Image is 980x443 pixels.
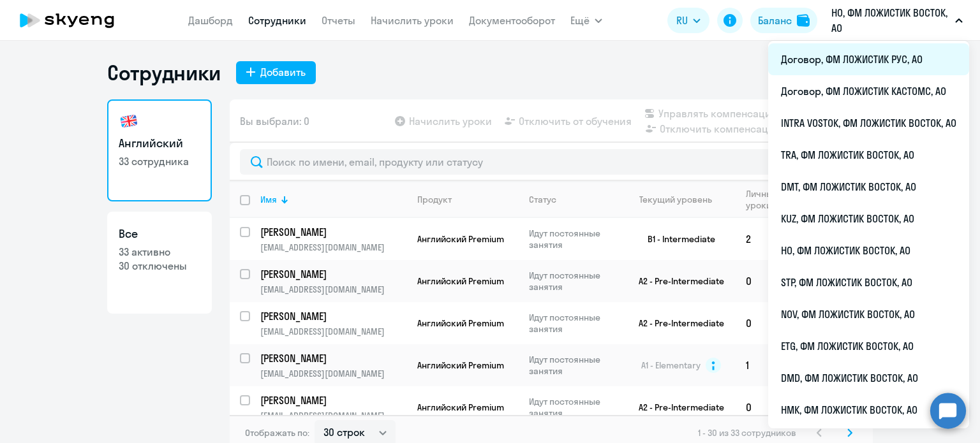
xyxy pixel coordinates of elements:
a: Все33 активно30 отключены [107,212,212,314]
input: Поиск по имени, email, продукту или статусу [240,149,863,175]
span: Ещё [570,13,590,28]
p: [PERSON_NAME] [260,267,405,281]
p: [PERSON_NAME] [260,309,405,323]
span: Отображать по: [245,427,309,439]
td: 0 [736,260,791,302]
img: balance [797,14,810,27]
td: 0 [736,302,791,344]
button: HO, ФМ ЛОЖИСТИК ВОСТОК, АО [825,5,969,36]
span: Английский Premium [417,317,504,329]
p: [EMAIL_ADDRESS][DOMAIN_NAME] [260,368,406,379]
span: Английский Premium [417,359,504,371]
div: Личные уроки [746,188,790,211]
a: [PERSON_NAME] [260,225,406,239]
a: [PERSON_NAME] [260,351,406,365]
div: Добавить [260,64,306,80]
td: A2 - Pre-Intermediate [617,302,736,344]
p: [EMAIL_ADDRESS][DOMAIN_NAME] [260,410,406,421]
p: [PERSON_NAME] [260,393,405,407]
a: [PERSON_NAME] [260,393,406,407]
div: Баланс [758,13,792,28]
p: 33 сотрудника [119,154,200,168]
a: Отчеты [322,14,355,27]
div: Текущий уровень [639,194,712,205]
span: Английский Premium [417,402,504,413]
td: B1 - Intermediate [617,218,736,260]
div: Имя [260,194,406,205]
button: Балансbalance [750,8,817,33]
span: 1 - 30 из 33 сотрудников [698,427,796,439]
a: Дашборд [188,14,233,27]
p: [PERSON_NAME] [260,351,405,365]
p: Идут постоянные занятия [529,354,616,377]
h3: Все [119,226,200,242]
p: 30 отключены [119,259,200,273]
a: Начислить уроки [371,14,454,27]
p: Идут постоянные занятия [529,312,616,335]
button: Добавить [236,61,316,84]
td: 0 [736,386,791,428]
span: Английский Premium [417,233,504,245]
p: Идут постоянные занятия [529,396,616,419]
div: Продукт [417,194,452,205]
p: Идут постоянные занятия [529,228,616,251]
td: 1 [736,344,791,386]
p: [EMAIL_ADDRESS][DOMAIN_NAME] [260,242,406,253]
a: [PERSON_NAME] [260,267,406,281]
button: RU [667,8,709,33]
td: A2 - Pre-Intermediate [617,260,736,302]
img: english [119,111,139,131]
button: Ещё [570,8,602,33]
a: Сотрудники [248,14,306,27]
p: HO, ФМ ЛОЖИСТИК ВОСТОК, АО [831,5,950,36]
a: Английский33 сотрудника [107,99,212,201]
p: [EMAIL_ADDRESS][DOMAIN_NAME] [260,326,406,337]
div: Имя [260,194,277,205]
td: 2 [736,218,791,260]
div: Статус [529,194,556,205]
p: [EMAIL_ADDRESS][DOMAIN_NAME] [260,284,406,295]
a: Документооборот [469,14,555,27]
p: 33 активно [119,245,200,259]
span: Вы выбрали: 0 [240,113,309,129]
p: [PERSON_NAME] [260,225,405,239]
p: Идут постоянные занятия [529,270,616,293]
a: [PERSON_NAME] [260,309,406,323]
span: RU [676,13,688,28]
h1: Сотрудники [107,60,221,85]
div: Текущий уровень [627,194,735,205]
td: A2 - Pre-Intermediate [617,386,736,428]
ul: Ещё [768,41,969,428]
span: Английский Premium [417,275,504,287]
span: A1 - Elementary [641,359,701,371]
h3: Английский [119,135,200,152]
